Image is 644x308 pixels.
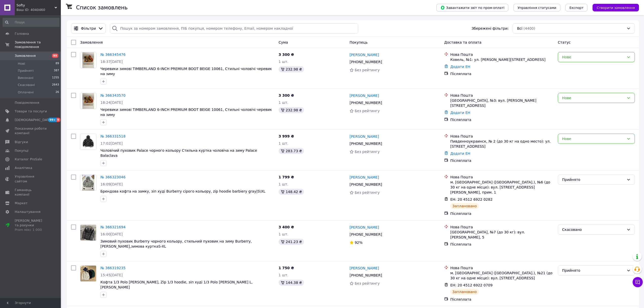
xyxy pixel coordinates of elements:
[450,180,554,195] div: м. [GEOGRAPHIC_DATA] ([GEOGRAPHIC_DATA].), №6 (до 30 кг на одне місце): вул. [STREET_ADDRESS][PER...
[15,126,47,135] span: Показники роботи компанії
[100,232,123,236] span: 16:00[DATE]
[279,225,294,229] span: 3 400 ₴
[279,148,304,154] div: 283.73 ₴
[100,175,126,179] a: № 366323046
[56,90,59,95] span: 26
[279,239,304,245] div: 241.23 ₴
[350,175,379,180] a: [PERSON_NAME]
[350,134,379,139] a: [PERSON_NAME]
[450,297,554,302] div: Післяплата
[15,210,41,214] span: Налаштування
[450,270,554,281] div: м. [GEOGRAPHIC_DATA] ([GEOGRAPHIC_DATA].), №21 (до 30 кг на одне місце): вул. [STREET_ADDRESS]
[436,4,508,11] button: Завантажити звіт по пром-оплаті
[100,239,252,248] span: Зимовий пуховик Burberry чорного кольору, стильний пуховик на зиму Burberry, [PERSON_NAME],зимова...
[18,61,25,66] span: Нові
[523,26,535,30] span: (4400)
[350,52,379,57] a: [PERSON_NAME]
[450,134,554,139] div: Нова Пошта
[100,134,126,138] a: № 366331518
[15,109,47,114] span: Товари та послуги
[450,197,493,201] span: ЕН: 20 4512 6922 0282
[597,6,635,10] span: Створити замовлення
[80,40,103,44] span: Замовлення
[80,93,96,109] a: Фото товару
[100,189,265,193] a: Брендова кофта на замку, зіп худі Burberry сірого кольору, zip hoodie barbiery gray|S\XL
[100,148,257,158] a: Чоловічий пуховик Palace чорного кольору Стильна куртка чоловіча на зиму Palace Balaclava
[18,69,33,73] span: Прийняті
[450,65,470,69] a: Додати ЕН
[100,273,123,277] span: 15:45[DATE]
[15,54,36,58] span: Замовлення
[562,136,624,142] div: Нове
[279,60,289,64] span: 1 шт.
[100,266,126,270] a: № 366319235
[450,98,554,108] div: [GEOGRAPHIC_DATA], №3: вул. [PERSON_NAME][STREET_ADDRESS]
[562,177,624,182] div: Прийнято
[100,60,123,64] span: 18:37[DATE]
[100,280,253,289] a: Кофта 1/3 Polo [PERSON_NAME], Zip 1/3 hoodie, зіп худі 1/3 Polo [PERSON_NAME] L, [PERSON_NAME]
[349,272,383,279] div: [PHONE_NUMBER]
[450,93,554,98] div: Нова Пошта
[100,225,126,229] a: № 366321694
[80,134,96,150] img: Фото товару
[350,93,379,98] a: [PERSON_NAME]
[355,150,380,154] span: Без рейтингу
[82,93,94,109] img: Фото товару
[279,175,294,179] span: 1 799 ₴
[80,52,96,68] a: Фото товару
[562,95,624,101] div: Нове
[100,100,123,105] span: 18:24[DATE]
[440,5,504,10] span: Завантажити звіт по пром-оплаті
[80,266,96,281] img: Фото товару
[350,266,379,271] a: [PERSON_NAME]
[15,166,32,170] span: Аналітика
[593,4,639,11] button: Створити замовлення
[450,111,470,115] a: Додати ЕН
[18,76,33,80] span: Виконані
[279,40,288,44] span: Cума
[279,134,294,138] span: 3 999 ₴
[15,118,52,122] span: [DEMOGRAPHIC_DATA]
[100,53,126,57] a: № 366345476
[633,277,643,287] button: Чат з покупцем
[450,242,554,247] div: Післяплата
[82,175,94,191] img: Фото товару
[349,181,383,188] div: [PHONE_NUMBER]
[100,67,272,76] a: Черевики зимові TIMBERLAND 6-INCH PREMIUM BOOT BEIGE 10061, Стильні чоловічі черевик на зиму
[450,203,479,209] div: Заплановано
[349,231,383,238] div: [PHONE_NUMBER]
[80,175,96,191] a: Фото товару
[16,8,61,12] div: Ваш ID: 4040460
[569,6,584,10] span: Експорт
[279,232,289,236] span: 1 шт.
[15,218,47,232] span: [PERSON_NAME] та рахунки
[450,265,554,270] div: Нова Пошта
[355,109,380,113] span: Без рейтингу
[15,174,47,183] span: Управління сайтом
[355,191,380,195] span: Без рейтингу
[450,71,554,76] div: Післяплата
[57,118,61,122] span: 9
[15,201,28,206] span: Маркет
[15,40,61,49] span: Замовлення та повідомлення
[444,40,481,44] span: Доставка та оплата
[279,182,289,186] span: 1 шт.
[349,140,383,147] div: [PHONE_NUMBER]
[279,66,304,72] div: 232.98 ₴
[349,58,383,65] div: [PHONE_NUMBER]
[450,151,470,156] a: Додати ЕН
[450,175,554,180] div: Нова Пошта
[513,4,560,11] button: Управління статусами
[52,54,58,58] span: 89
[517,26,522,31] span: Всі
[350,225,379,230] a: [PERSON_NAME]
[279,189,304,195] div: 148.42 ₴
[52,83,59,87] span: 2643
[450,158,554,163] div: Післяплата
[15,31,29,36] span: Головна
[450,211,554,216] div: Післяплата
[81,26,96,31] span: Фільтри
